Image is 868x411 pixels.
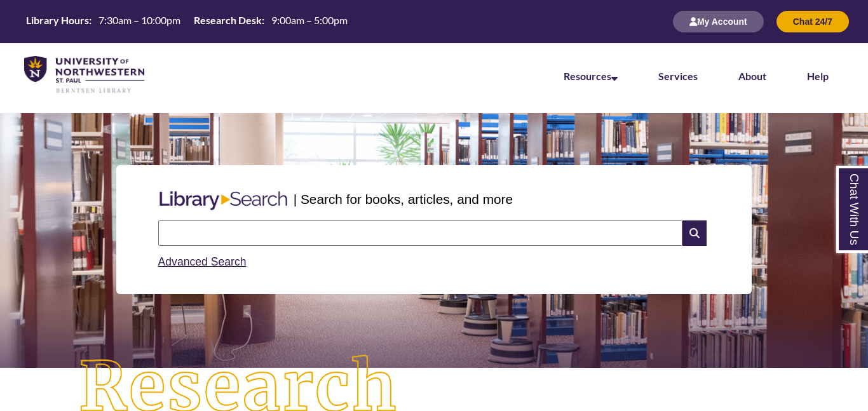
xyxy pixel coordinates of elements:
a: Help [807,70,829,82]
a: Advanced Search [158,255,247,268]
button: My Account [673,11,764,32]
a: My Account [673,16,764,27]
a: Services [658,70,698,82]
p: | Search for books, articles, and more [294,189,513,209]
a: Chat 24/7 [776,16,849,27]
button: Chat 24/7 [776,11,849,32]
a: Resources [564,70,618,82]
a: About [738,70,766,82]
span: 9:00am – 5:00pm [271,14,348,26]
th: Research Desk: [189,13,266,27]
th: Library Hours: [21,13,93,27]
i: Search [682,220,707,246]
table: Hours Today [21,13,353,29]
span: 7:30am – 10:00pm [98,14,180,26]
img: Libary Search [153,186,294,215]
img: UNWSP Library Logo [24,56,144,94]
a: Hours Today [21,13,353,30]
